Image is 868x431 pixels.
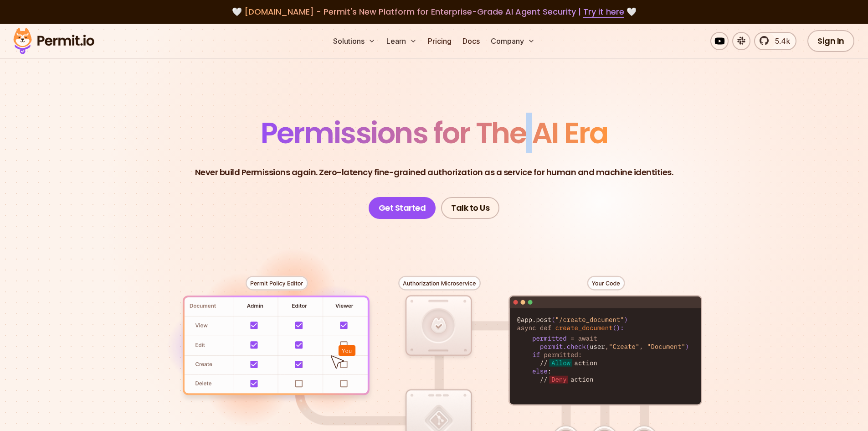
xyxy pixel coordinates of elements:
a: Docs [459,32,483,50]
img: Permit logo [9,26,98,57]
a: Get Started [369,197,436,219]
button: Learn [383,32,421,50]
button: Company [487,32,539,50]
span: 5.4k [770,36,790,47]
a: Sign In [807,30,854,52]
p: Never build Permissions again. Zero-latency fine-grained authorization as a service for human and... [195,166,673,179]
div: 🤍 🤍 [22,5,846,18]
button: Solutions [329,32,379,50]
span: Permissions for The AI Era [261,113,608,153]
a: 5.4k [754,32,796,50]
a: Talk to Us [441,197,499,219]
a: Try it here [583,6,624,18]
span: [DOMAIN_NAME] - Permit's New Platform for Enterprise-Grade AI Agent Security | [244,6,624,17]
a: Pricing [424,32,455,50]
